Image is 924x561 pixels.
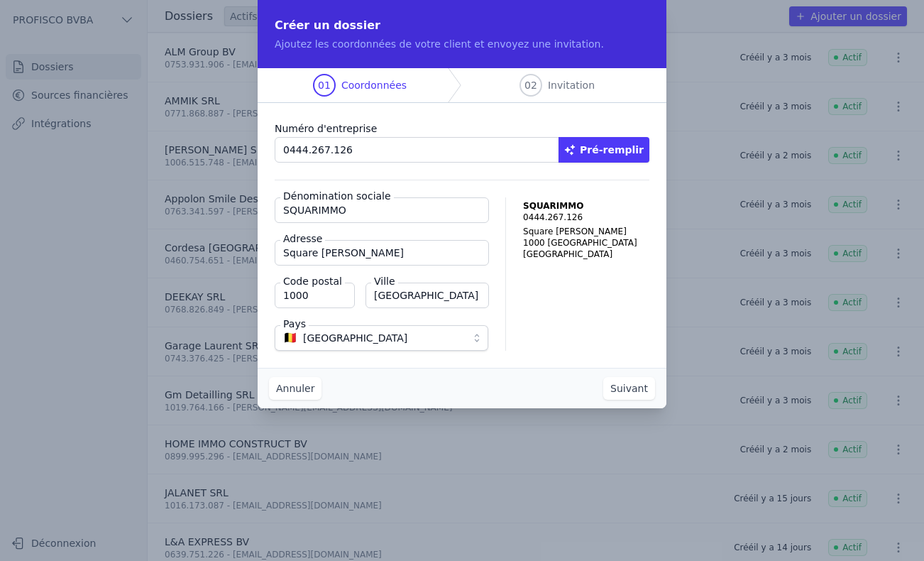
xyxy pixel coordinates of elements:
span: [GEOGRAPHIC_DATA] [303,329,407,347]
h2: Créer un dossier [275,17,649,34]
span: 🇧🇪 [283,334,297,342]
p: SQUARIMMO [523,200,649,212]
p: [GEOGRAPHIC_DATA] [523,249,649,260]
p: Ajoutez les coordonnées de votre client et envoyez une invitation. [275,37,649,51]
label: Numéro d'entreprise [275,120,649,137]
nav: Progress [258,68,666,103]
span: 01 [318,78,331,92]
span: Coordonnées [341,78,407,92]
label: Ville [371,274,398,288]
p: Square [PERSON_NAME] [523,226,649,237]
button: Suivant [603,377,655,400]
span: Invitation [548,78,595,92]
button: 🇧🇪 [GEOGRAPHIC_DATA] [275,325,488,351]
p: 1000 [GEOGRAPHIC_DATA] [523,237,649,249]
label: Adresse [280,232,325,246]
button: Pré-remplir [559,137,649,163]
label: Dénomination sociale [280,189,394,203]
span: 02 [524,78,537,92]
button: Annuler [269,377,321,400]
p: 0444.267.126 [523,212,649,223]
label: Pays [280,317,309,331]
label: Code postal [280,274,345,288]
